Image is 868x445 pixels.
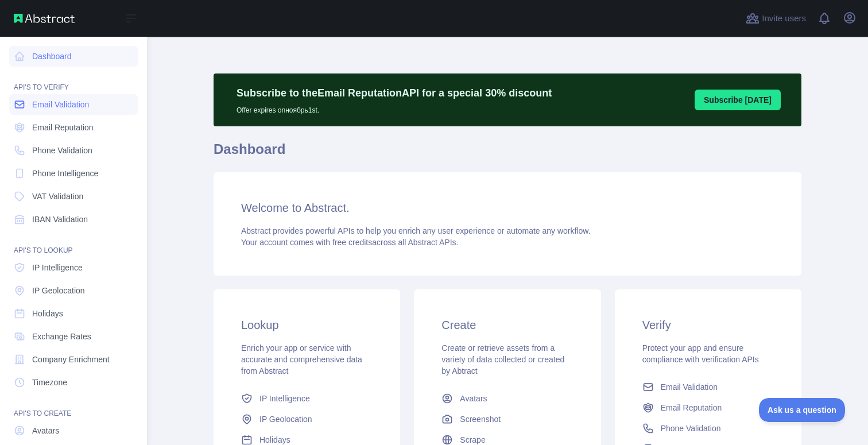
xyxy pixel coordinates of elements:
p: Subscribe to the Email Reputation API for a special 30 % discount [237,85,552,101]
a: IP Geolocation [9,280,138,301]
span: IP Intelligence [32,262,83,273]
span: Avatars [32,425,59,436]
button: Subscribe [DATE] [695,90,781,110]
span: Holidays [32,308,63,319]
a: Dashboard [9,46,138,67]
a: Screenshot [437,409,578,429]
span: Your account comes with across all Abstract APIs. [241,238,458,247]
span: Enrich your app or service with accurate and comprehensive data from Abstract [241,343,362,376]
span: Phone Intelligence [32,168,98,179]
span: Protect your app and ensure compliance with verification APIs [642,343,759,364]
span: Avatars [460,393,487,404]
a: Company Enrichment [9,349,138,370]
a: Email Validation [638,377,778,397]
a: VAT Validation [9,186,138,207]
a: Avatars [437,388,578,409]
div: API'S TO VERIFY [9,69,138,92]
button: Invite users [743,9,808,28]
span: Phone Validation [32,145,92,156]
span: Email Reputation [32,122,94,133]
a: Holidays [9,303,138,324]
span: free credits [332,238,372,247]
span: Email Reputation [661,402,722,413]
h1: Dashboard [214,140,801,168]
iframe: Toggle Customer Support [759,398,845,422]
span: VAT Validation [32,191,83,202]
a: IP Intelligence [237,388,377,409]
a: Avatars [9,420,138,441]
a: Timezone [9,372,138,393]
div: API'S TO LOOKUP [9,232,138,255]
a: Email Reputation [638,397,778,418]
span: Create or retrieve assets from a variety of data collected or created by Abtract [441,343,564,376]
div: API'S TO CREATE [9,395,138,418]
a: Exchange Rates [9,326,138,347]
span: Email Validation [661,381,718,393]
span: Exchange Rates [32,331,91,342]
span: IP Intelligence [259,393,310,404]
a: IP Geolocation [237,409,377,429]
span: Timezone [32,377,67,388]
span: Abstract provides powerful APIs to help you enrich any user experience or automate any workflow. [241,226,591,235]
h3: Verify [642,317,774,333]
a: Phone Intelligence [9,163,138,184]
span: IP Geolocation [259,413,312,425]
p: Offer expires on ноябрь 1st. [237,101,552,115]
h3: Lookup [241,317,373,333]
img: Abstract API [14,14,75,23]
span: Screenshot [460,413,501,425]
a: Email Reputation [9,117,138,138]
span: IP Geolocation [32,285,85,296]
a: Phone Validation [9,140,138,161]
span: Phone Validation [661,423,721,434]
span: Company Enrichment [32,354,110,365]
a: IBAN Validation [9,209,138,230]
a: Phone Validation [638,418,778,439]
span: Invite users [762,12,806,25]
h3: Create [441,317,573,333]
a: IP Intelligence [9,257,138,278]
span: Email Validation [32,99,89,110]
a: Email Validation [9,94,138,115]
span: IBAN Validation [32,214,88,225]
h3: Welcome to Abstract. [241,200,774,216]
